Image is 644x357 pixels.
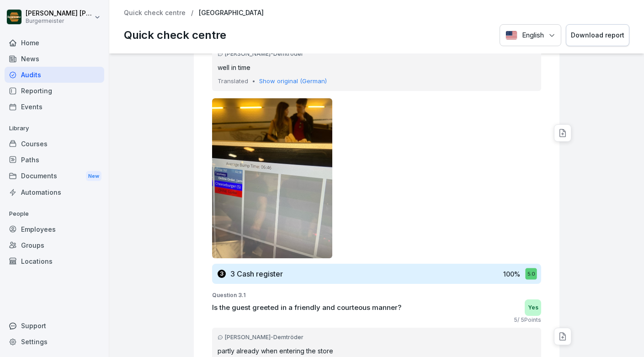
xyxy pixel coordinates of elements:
[514,316,541,324] p: 5 / 5 Points
[218,270,226,278] div: 3
[571,30,624,40] div: Download report
[5,207,104,221] p: People
[5,51,104,67] a: News
[5,221,104,237] a: Employees
[218,77,248,86] p: Translated
[5,35,104,51] a: Home
[5,334,104,350] a: Settings
[5,168,104,185] div: Documents
[5,168,104,185] a: DocumentsNew
[5,152,104,168] a: Paths
[5,121,104,136] p: Library
[5,318,104,334] div: Support
[218,333,536,341] div: [PERSON_NAME]-Demtröder
[124,27,226,43] p: Quick check centre
[506,31,517,40] img: English
[5,83,104,99] a: Reporting
[503,269,520,279] p: 100 %
[252,77,255,86] p: •
[525,268,537,280] div: 5.0
[26,18,92,24] p: Burgermeister
[259,77,327,86] p: Show original (German)
[5,184,104,200] a: Automations
[5,253,104,269] a: Locations
[525,299,541,316] div: Yes
[212,291,541,299] p: Question 3.1
[5,99,104,115] a: Events
[230,269,283,279] h3: 3 Cash register
[522,30,544,41] p: English
[86,171,101,181] div: New
[5,136,104,152] a: Courses
[5,67,104,83] a: Audits
[218,63,536,72] p: well in time
[5,237,104,253] a: Groups
[566,24,629,47] button: Download report
[191,9,193,17] p: /
[26,10,92,17] p: [PERSON_NAME] [PERSON_NAME]
[199,9,264,17] p: [GEOGRAPHIC_DATA]
[212,303,401,313] p: Is the guest greeted in a friendly and courteous manner?
[218,346,536,356] p: partly already when entering the store
[212,98,332,258] img: it8gl6bwbn6izjuucjywn5z9.png
[500,24,561,47] button: Language
[124,9,186,17] a: Quick check centre
[218,50,536,58] div: [PERSON_NAME]-Demtröder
